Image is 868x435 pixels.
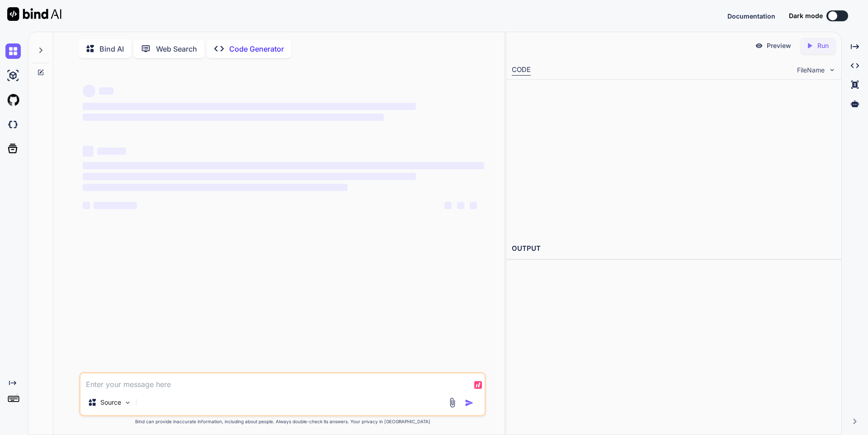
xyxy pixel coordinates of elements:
span: ‌ [97,148,126,155]
p: Code Generator [229,43,284,54]
p: Bind AI [99,43,124,54]
span: ‌ [83,162,484,169]
span: Dark mode [789,11,823,20]
span: Documentation [727,12,775,20]
span: ‌ [444,202,452,209]
span: ‌ [94,202,137,209]
span: ‌ [99,87,113,95]
img: chat [5,43,21,59]
h2: OUTPUT [506,238,841,259]
span: ‌ [83,85,95,97]
img: Bind AI [7,7,61,21]
span: FileName [797,66,825,75]
span: ‌ [83,173,416,180]
button: Documentation [727,11,775,21]
span: ‌ [457,202,464,209]
img: attachment [447,397,458,408]
img: githubLight [5,92,21,108]
img: chevron down [828,66,836,74]
span: ‌ [83,103,416,110]
p: Bind can provide inaccurate information, including about people. Always double-check its answers.... [79,418,486,425]
p: Run [817,41,829,50]
img: icon [465,398,474,407]
p: Web Search [156,43,197,54]
span: ‌ [470,202,477,209]
img: Pick Models [124,399,132,406]
img: ai-studio [5,68,21,83]
span: ‌ [83,184,348,191]
span: ‌ [83,114,384,121]
p: Preview [767,41,791,50]
img: preview [755,42,763,50]
img: darkCloudIdeIcon [5,117,21,132]
span: ‌ [83,202,90,209]
div: CODE [512,65,531,76]
p: Source [100,398,121,407]
span: ‌ [83,146,94,157]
